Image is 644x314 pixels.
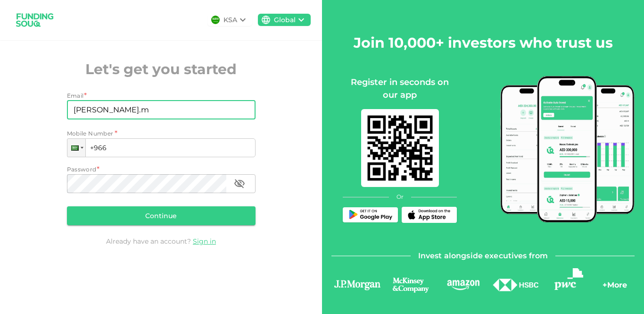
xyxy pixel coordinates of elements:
span: Or [396,193,404,201]
img: mobile-app [500,76,635,222]
img: logo [11,8,58,33]
div: Global [274,15,296,25]
div: Already have an account? [67,237,256,246]
img: App Store [406,209,453,221]
span: Invest alongside executives from [418,249,548,263]
button: Continue [67,206,256,225]
div: KSA [223,15,237,25]
img: Play Store [347,210,394,221]
img: logo [492,279,539,291]
img: logo [446,279,481,290]
input: 1 (702) 123-4567 [67,138,256,157]
div: Register in seconds on our app [343,76,457,102]
input: password [67,174,226,193]
img: flag-sa.b9a346574cdc8950dd34b50780441f57.svg [211,16,220,24]
img: logo [384,276,437,294]
img: logo [554,268,583,290]
span: Email [67,92,84,99]
span: Mobile Number [67,129,114,138]
div: + More [603,280,627,296]
span: Password [67,166,97,173]
img: logo [331,278,383,291]
a: Sign in [193,237,216,246]
h2: Join 10,000+ investors who trust us [354,32,613,53]
input: email [67,101,245,119]
div: Saudi Arabia: + 966 [67,139,85,157]
img: mobile-app [361,109,439,187]
h2: Let's get you started [67,59,256,80]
